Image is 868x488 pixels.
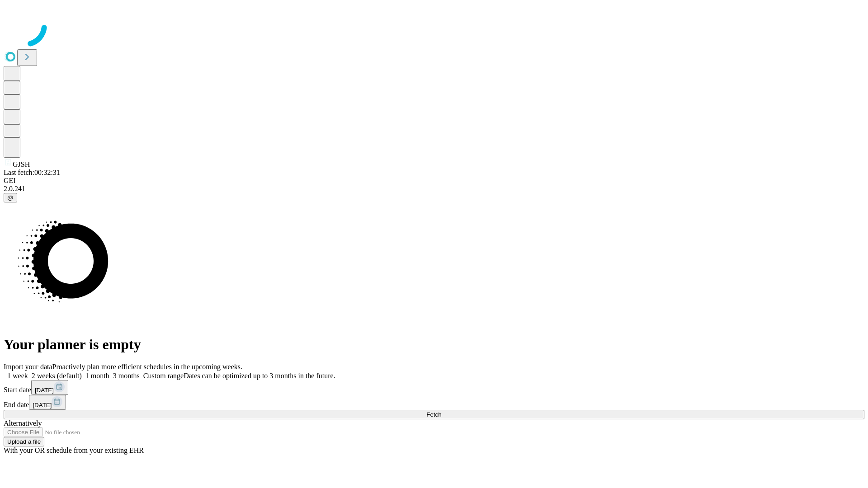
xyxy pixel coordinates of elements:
[184,372,335,380] span: Dates can be optimized up to 3 months in the future.
[113,372,140,380] span: 3 months
[426,411,441,418] span: Fetch
[4,380,864,395] div: Start date
[31,380,68,395] button: [DATE]
[4,363,52,371] span: Import your data
[4,185,864,193] div: 2.0.241
[7,372,28,380] span: 1 week
[35,387,54,394] span: [DATE]
[4,446,144,454] span: With your OR schedule from your existing EHR
[4,193,17,202] button: @
[7,194,14,201] span: @
[4,169,60,176] span: Last fetch: 00:32:31
[4,410,864,419] button: Fetch
[4,177,864,185] div: GEI
[33,402,52,408] span: [DATE]
[13,160,30,168] span: GJSH
[4,437,44,446] button: Upload a file
[85,372,109,380] span: 1 month
[32,372,82,380] span: 2 weeks (default)
[143,372,184,380] span: Custom range
[4,419,42,427] span: Alternatively
[4,336,864,353] h1: Your planner is empty
[52,363,242,371] span: Proactively plan more efficient schedules in the upcoming weeks.
[29,395,66,410] button: [DATE]
[4,395,864,410] div: End date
